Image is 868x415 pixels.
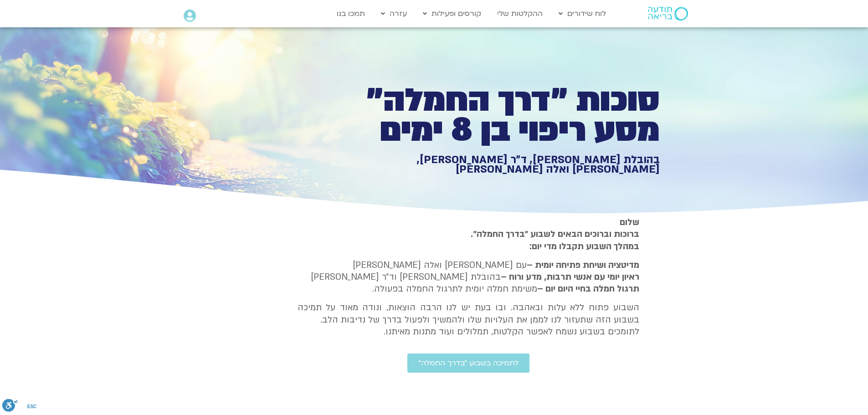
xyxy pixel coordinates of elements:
[344,155,660,174] h1: בהובלת [PERSON_NAME], ד״ר [PERSON_NAME], [PERSON_NAME] ואלה [PERSON_NAME]
[344,86,660,145] h1: סוכות ״דרך החמלה״ מסע ריפוי בן 8 ימים
[554,5,611,22] a: לוח שידורים
[648,7,688,20] img: תודעה בריאה
[407,354,529,373] a: לתמיכה בשבוע ״בדרך החמלה״
[298,259,639,295] p: עם [PERSON_NAME] ואלה [PERSON_NAME] בהובלת [PERSON_NAME] וד״ר [PERSON_NAME] משימת חמלה יומית לתרג...
[493,5,547,22] a: ההקלטות שלי
[332,5,370,22] a: תמכו בנו
[418,5,486,22] a: קורסים ופעילות
[418,359,519,367] span: לתמיכה בשבוע ״בדרך החמלה״
[501,271,639,283] b: ראיון יומי עם אנשי תרבות, מדע ורוח –
[298,302,639,338] p: השבוע פתוח ללא עלות ובאהבה. ובו בעת יש לנו הרבה הוצאות, ונודה מאוד על תמיכה בשבוע הזה שתעזור לנו ...
[471,228,639,252] strong: ברוכות וברוכים הבאים לשבוע ״בדרך החמלה״. במהלך השבוע תקבלו מדי יום:
[527,259,639,271] strong: מדיטציה ושיחת פתיחה יומית –
[620,216,639,228] strong: שלום
[537,283,639,295] b: תרגול חמלה בחיי היום יום –
[376,5,411,22] a: עזרה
